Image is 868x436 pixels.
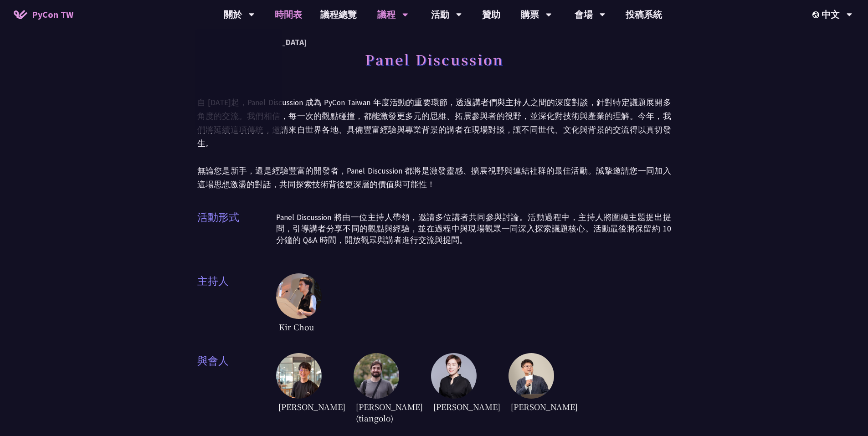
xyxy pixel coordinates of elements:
p: 自 [DATE]起，Panel Discussion 成為 PyCon Taiwan 年度活動的重要環節，透過講者們與主持人之間的深度對談，針對特定議題展開多角度的交流。我們相信，每一次的觀點碰... [197,96,671,191]
a: PyCon TW [5,3,82,26]
span: 活動形式 [197,210,276,255]
img: TicaLin.61491bf.png [431,353,477,399]
img: Locale Icon [812,11,822,18]
span: 與會人 [197,353,276,426]
img: YCChen.e5e7a43.jpg [508,353,554,399]
span: [PERSON_NAME] (tiangolo) [354,399,395,426]
img: DongheeNa.093fe47.jpeg [276,353,322,399]
h1: Panel Discussion [365,46,503,73]
span: [PERSON_NAME] [508,399,550,415]
span: [PERSON_NAME] [276,399,317,415]
span: PyCon TW [32,8,73,21]
p: Panel Discussion 將由一位主持人帶領，邀請多位講者共同參與討論。活動過程中，主持人將圍繞主題提出提問，引導講者分享不同的觀點與經驗，並在過程中與現場觀眾一同深入探索議題核心。活動... [276,212,671,246]
span: Kir Chou [276,319,317,335]
img: Kir Chou [276,273,322,319]
span: 主持人 [197,273,276,335]
span: [PERSON_NAME] [431,399,472,415]
a: PyCon [GEOGRAPHIC_DATA] [195,31,282,53]
img: Home icon of PyCon TW 2025 [14,10,27,19]
img: Sebasti%C3%A1nRam%C3%ADrez.1365658.jpeg [354,353,399,399]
